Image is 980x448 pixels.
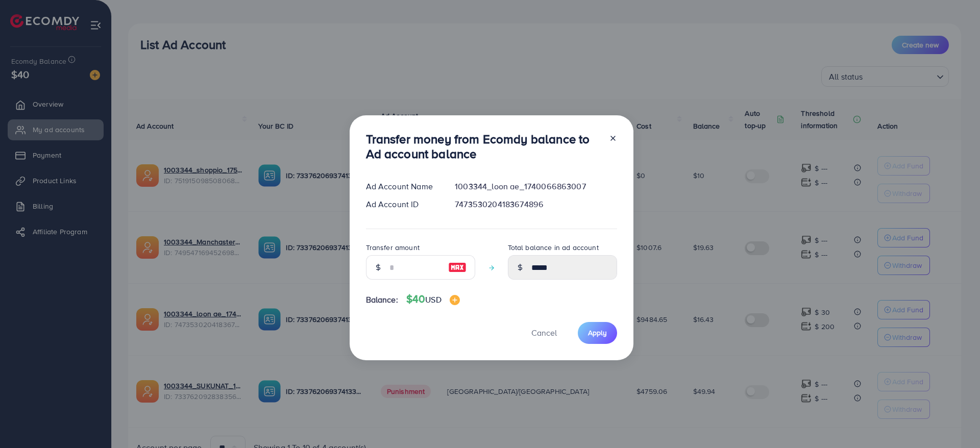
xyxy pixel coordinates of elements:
[578,322,617,344] button: Apply
[447,198,625,210] div: 7473530204183674896
[366,294,398,306] span: Balance:
[450,295,460,305] img: image
[531,327,557,338] span: Cancel
[508,242,599,253] label: Total balance in ad account
[519,322,570,344] button: Cancel
[406,293,460,306] h4: $40
[448,261,467,273] img: image
[366,242,420,253] label: Transfer amount
[358,198,447,210] div: Ad Account ID
[447,181,625,192] div: 1003344_loon ae_1740066863007
[588,328,607,338] span: Apply
[366,132,601,161] h3: Transfer money from Ecomdy balance to Ad account balance
[425,294,441,305] span: USD
[358,181,447,192] div: Ad Account Name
